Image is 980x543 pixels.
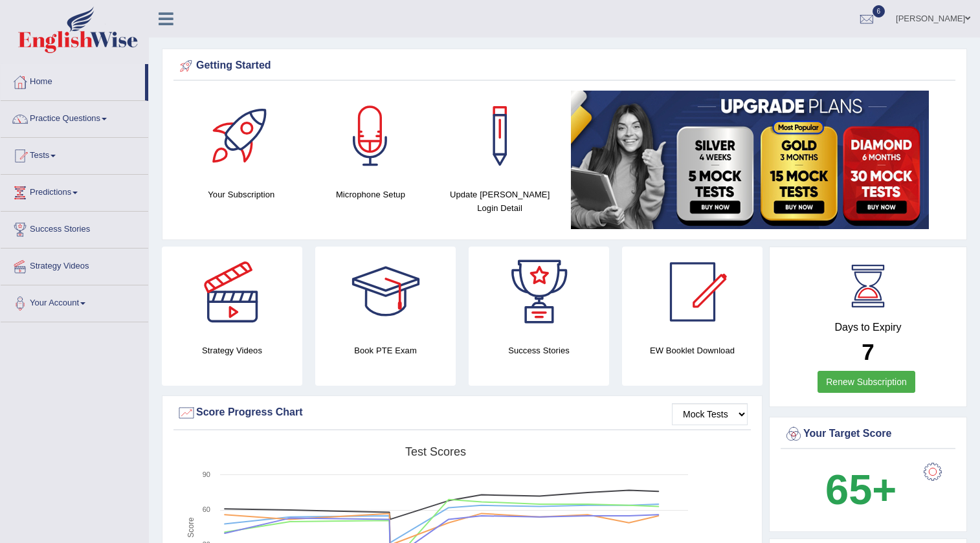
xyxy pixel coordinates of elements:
[1,101,148,133] a: Practice Questions
[177,403,748,423] div: Score Progress Chart
[818,371,915,393] a: Renew Subscription
[622,344,763,357] h4: EW Booklet Download
[441,188,558,215] h4: Update [PERSON_NAME] Login Detail
[1,138,148,170] a: Tests
[1,285,148,318] a: Your Account
[784,425,952,444] div: Your Target Score
[183,188,300,201] h4: Your Subscription
[825,466,896,513] b: 65+
[1,212,148,244] a: Success Stories
[315,344,456,357] h4: Book PTE Exam
[1,175,148,207] a: Predictions
[1,249,148,281] a: Strategy Videos
[203,471,210,478] text: 90
[405,445,466,458] tspan: Test scores
[203,505,210,513] text: 60
[186,517,195,538] tspan: Score
[1,64,145,96] a: Home
[873,5,885,17] span: 6
[177,56,952,76] div: Getting Started
[469,344,609,357] h4: Success Stories
[313,188,429,201] h4: Microphone Setup
[571,91,929,229] img: small5.jpg
[862,339,874,364] b: 7
[784,322,952,333] h4: Days to Expiry
[162,344,302,357] h4: Strategy Videos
